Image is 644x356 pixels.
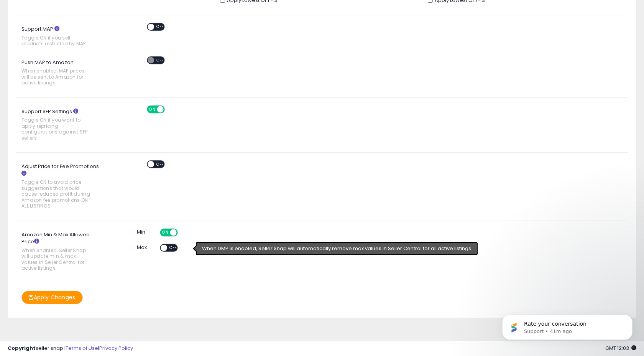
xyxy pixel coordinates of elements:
iframe: Intercom notifications message [491,298,644,352]
strong: Copyright [8,344,36,352]
span: ON [161,229,170,236]
button: Apply Changes [21,291,83,304]
span: OFF [154,24,166,30]
label: Push MAP to Amazon [16,56,108,90]
label: Min [137,229,145,236]
span: OFF [154,57,166,63]
span: ON [148,106,157,112]
span: OFF [164,106,176,112]
a: Terms of Use [66,344,98,352]
span: Toggle ON if you want to apply repricing configurations against SFP sellers [21,117,90,141]
div: seller snap | | [8,345,133,352]
label: Support SFP Settings [16,105,108,145]
span: Toggle ON to avoid price suggestions that would cause reduced profit during Amazon fee promotions... [21,179,90,209]
div: When DMP is enabled, Seller Snap will automatically remove max values in Seller Central for all a... [197,243,477,254]
label: Max [137,244,145,251]
span: OFF [176,229,189,236]
span: OFF [167,244,179,251]
a: Privacy Policy [99,344,133,352]
span: When enabled, Seller Snap will update min & max values in Seller Central for active listings. [21,247,90,271]
label: Amazon Min & Max Allowed Price [16,229,108,275]
span: When enabled, MAP prices will be sent to Amazon for active listings. [21,68,90,86]
label: Adjust Price for Fee Promotions [16,160,108,213]
span: OFF [154,161,166,168]
label: Support MAP [16,23,108,51]
span: Toggle ON if you sell products restricted by MAP [21,35,90,47]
